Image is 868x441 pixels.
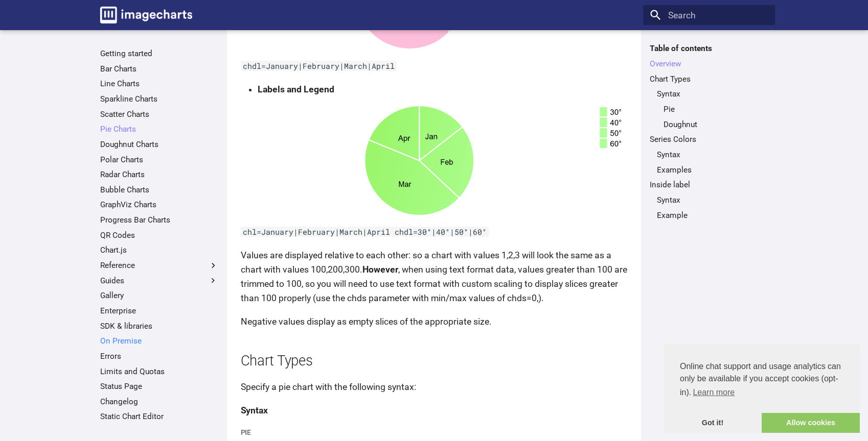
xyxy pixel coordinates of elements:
a: Examples [657,165,768,175]
a: Syntax [657,195,768,205]
a: Syntax [657,150,768,160]
p: Negative values display as empty slices of the appropriate size. [241,314,628,329]
p: Values are displayed relative to each other: so a chart with values 1,2,3 will look the same as a... [241,248,628,306]
a: Chart Types [650,74,768,84]
a: Series Colors [650,134,768,144]
a: Gallery [100,290,218,301]
img: chart [241,105,628,215]
a: Scatter Charts [100,109,218,119]
label: Reference [100,260,218,271]
a: Bar Charts [100,64,218,74]
a: Status Page [100,381,218,391]
a: Polar Charts [100,155,218,165]
a: Doughnut [664,119,768,130]
a: Pie [664,104,768,114]
nav: Table of contents [643,43,774,220]
a: Example [657,210,768,220]
nav: Chart Types [650,89,768,129]
a: SDK & libraries [100,321,218,331]
a: Sparkline Charts [100,94,218,104]
a: Line Charts [100,79,218,89]
a: Limits and Quotas [100,366,218,377]
a: Static Chart Editor [100,411,218,422]
a: Chart.js [100,245,218,255]
a: Image-Charts documentation [96,2,197,28]
span: Online chat support and usage analytics can only be available if you accept cookies (opt-in). [680,360,843,400]
a: QR Codes [100,230,218,240]
a: learn more about cookies [691,385,736,400]
a: Errors [100,351,218,361]
a: GraphViz Charts [100,200,218,210]
a: Enterprise [100,306,218,316]
label: Table of contents [643,43,774,54]
a: allow cookies [762,413,860,433]
a: Pie Charts [100,124,218,134]
div: cookieconsent [664,344,860,433]
a: Getting started [100,48,218,59]
a: On Premise [100,336,218,346]
nav: Syntax [657,104,768,130]
a: Syntax [657,89,768,99]
p: Specify a pie chart with the following syntax: [241,380,628,394]
a: Inside label [650,180,768,190]
a: Radar Charts [100,169,218,180]
a: Bubble Charts [100,185,218,195]
img: logo [100,7,192,23]
a: Changelog [100,397,218,407]
strong: However [362,264,398,275]
h4: Syntax [241,403,628,418]
nav: Inside label [650,195,768,220]
a: dismiss cookie message [664,413,762,433]
nav: Series Colors [650,150,768,175]
code: chl=January|February|March|April chdl=30°|40°|50°|60° [241,227,489,237]
a: Progress Bar Charts [100,215,218,225]
h5: Pie [241,427,628,438]
input: Search [643,5,774,26]
code: chdl=January|February|March|April [241,61,397,71]
strong: Labels and Legend [258,84,334,94]
a: Overview [650,59,768,69]
h2: Chart Types [241,351,628,371]
max-slice-size: ). [538,293,544,303]
a: Doughnut Charts [100,139,218,150]
label: Guides [100,276,218,286]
